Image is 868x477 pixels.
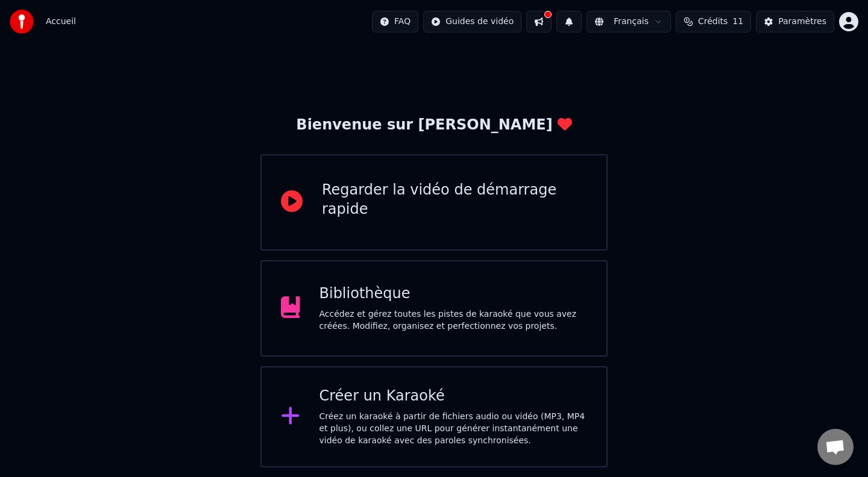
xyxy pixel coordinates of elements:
div: Paramètres [778,16,826,28]
a: Ouvrir le chat [817,429,854,465]
div: Bibliothèque [319,284,588,304]
button: Paramètres [756,11,834,33]
span: Crédits [698,16,728,28]
span: 11 [732,16,743,28]
div: Bienvenue sur [PERSON_NAME] [296,116,571,135]
nav: breadcrumb [46,16,76,28]
span: Accueil [46,16,76,28]
button: Crédits11 [676,11,751,33]
button: Guides de vidéo [423,11,521,33]
div: Créer un Karaoké [319,387,588,406]
img: youka [10,10,34,34]
div: Regarder la vidéo de démarrage rapide [322,181,587,219]
button: FAQ [372,11,418,33]
div: Accédez et gérez toutes les pistes de karaoké que vous avez créées. Modifiez, organisez et perfec... [319,308,588,332]
div: Créez un karaoké à partir de fichiers audio ou vidéo (MP3, MP4 et plus), ou collez une URL pour g... [319,411,588,447]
